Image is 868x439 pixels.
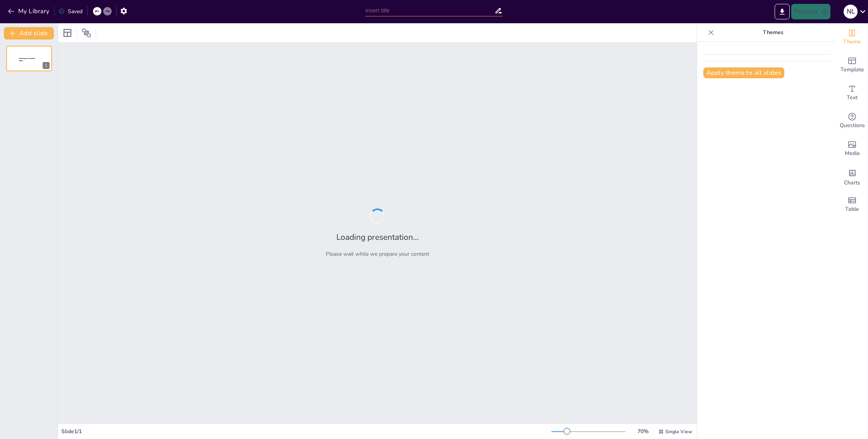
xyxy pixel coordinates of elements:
button: Add slide [4,27,54,40]
div: 1 [43,62,50,69]
button: Present [791,4,830,19]
button: Apply theme to all slides [703,67,784,78]
span: Theme [843,38,861,46]
input: Insert title [365,5,494,16]
div: 70 % [634,428,652,435]
div: Layout [61,27,74,39]
span: Table [845,205,859,213]
span: Single View [665,429,692,435]
div: Slide 1 / 1 [61,428,551,435]
p: Themes [717,23,829,42]
p: Please wait while we prepare your content [326,250,429,258]
span: Sendsteps presentation editor [19,58,35,62]
span: Position [82,28,91,38]
button: Export to PowerPoint [775,4,790,19]
span: Text [847,93,858,102]
span: Template [840,65,864,74]
div: Add ready made slides [837,51,868,79]
h2: Loading presentation... [336,232,419,243]
span: Media [845,149,860,158]
button: My Library [6,5,53,17]
span: Questions [840,121,865,130]
div: Change the overall theme [837,23,868,51]
button: N L [844,4,858,19]
div: Add text boxes [837,79,868,107]
div: Add images, graphics, shapes or video [837,135,868,163]
span: Charts [844,179,860,187]
div: Get real-time input from your audience [837,107,868,135]
div: N L [844,5,858,19]
div: Add a table [837,191,868,219]
div: 1 [6,46,52,71]
div: Saved [59,8,83,15]
div: Add charts and graphs [837,163,868,191]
